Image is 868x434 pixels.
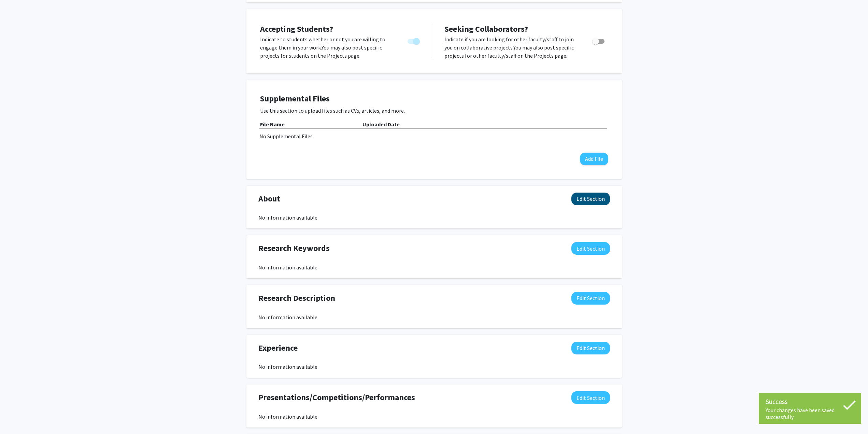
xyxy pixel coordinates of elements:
[571,292,610,305] button: Edit Research Description
[571,242,610,255] button: Edit Research Keywords
[444,24,528,34] span: Seeking Collaborators?
[571,391,610,404] button: Edit Presentations/Competitions/Performances
[258,363,610,371] div: No information available
[260,35,395,60] p: Indicate to students whether or not you are willing to engage them in your work. You may also pos...
[258,193,280,205] span: About
[5,403,29,429] iframe: Chat
[258,412,610,421] div: No information available
[362,121,400,128] b: Uploaded Date
[260,24,333,34] span: Accepting Students?
[259,132,609,140] div: No Supplemental Files
[258,391,415,404] span: Presentations/Competitions/Performances
[444,35,579,60] p: Indicate if you are looking for other faculty/staff to join you on collaborative projects. You ma...
[258,242,330,254] span: Research Keywords
[258,292,335,304] span: Research Description
[766,407,854,420] div: Your changes have been saved successfully
[405,35,424,45] div: Toggle
[260,121,285,128] b: File Name
[258,263,610,271] div: No information available
[258,342,298,354] span: Experience
[571,193,610,205] button: Edit About
[260,94,608,104] h4: Supplemental Files
[580,153,608,165] button: Add File
[258,313,610,321] div: No information available
[258,213,610,222] div: No information available
[766,396,854,407] div: Success
[405,35,424,45] div: You cannot turn this off while you have active projects.
[571,342,610,354] button: Edit Experience
[260,107,608,115] p: Use this section to upload files such as CVs, articles, and more.
[589,35,608,45] div: Toggle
